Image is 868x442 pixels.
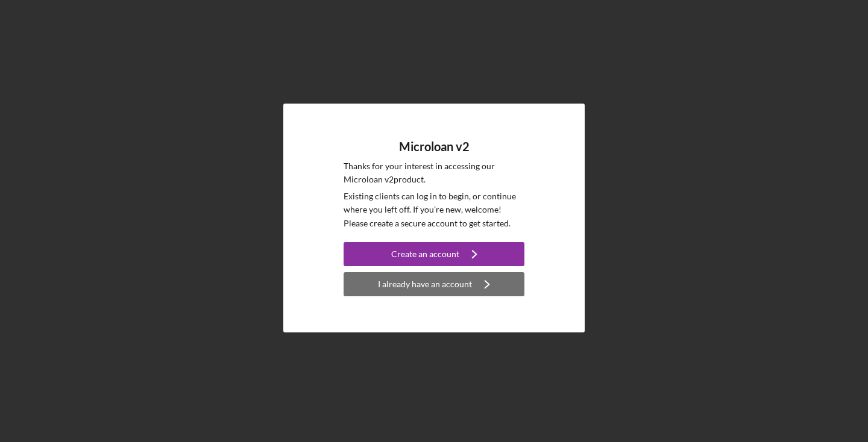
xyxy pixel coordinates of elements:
h4: Microloan v2 [399,140,470,154]
div: I already have an account [378,272,472,296]
button: I already have an account [344,272,524,296]
div: Create an account [391,242,459,266]
p: Existing clients can log in to begin, or continue where you left off. If you're new, welcome! Ple... [344,190,524,230]
p: Thanks for your interest in accessing our Microloan v2 product. [344,160,524,187]
button: Create an account [344,242,524,266]
a: Create an account [344,242,524,269]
